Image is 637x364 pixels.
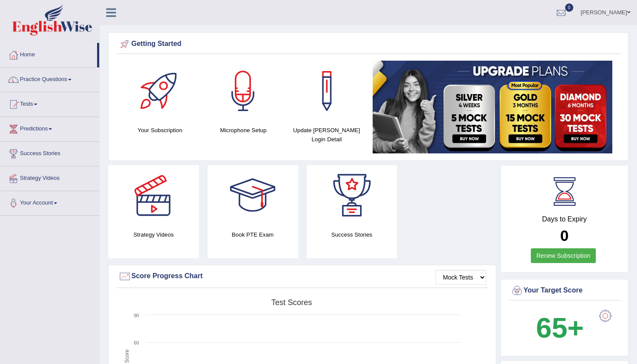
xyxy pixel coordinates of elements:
h4: Success Stories [307,230,397,239]
tspan: Score [124,349,130,363]
a: Your Account [0,191,99,213]
span: 0 [565,3,574,12]
img: small5.jpg [373,61,612,153]
h4: Book PTE Exam [208,230,298,239]
text: 90 [134,313,139,318]
a: Strategy Videos [0,166,99,188]
a: Tests [0,92,99,114]
a: Success Stories [0,142,99,163]
a: Home [0,43,97,65]
h4: Microphone Setup [206,126,280,135]
a: Predictions [0,117,99,139]
h4: Days to Expiry [510,215,618,223]
div: Your Target Score [510,284,618,297]
a: Renew Subscription [531,248,596,263]
div: Score Progress Chart [118,270,486,283]
tspan: Test scores [271,298,312,307]
h4: Your Subscription [123,126,197,135]
a: Practice Questions [0,68,99,89]
b: 0 [560,227,569,244]
text: 60 [134,340,139,345]
h4: Update [PERSON_NAME] Login Detail [289,126,364,144]
b: 65+ [536,312,584,344]
h4: Strategy Videos [108,230,199,239]
div: Getting Started [118,38,618,51]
